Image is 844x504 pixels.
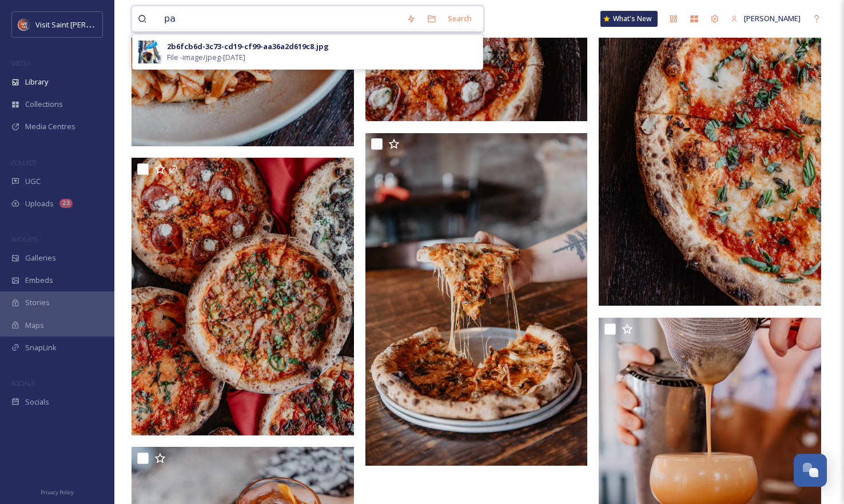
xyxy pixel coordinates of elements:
span: SnapLink [25,342,57,353]
span: UGC [25,176,41,187]
span: Stories [25,297,50,308]
img: Red Rabbit Pizza.jpg [132,158,354,435]
span: Embeds [25,275,53,286]
span: Media Centres [25,121,75,132]
input: Search your library [158,6,401,31]
img: Visit%20Saint%20Paul%20Updated%20Profile%20Image.jpg [18,19,30,30]
span: Library [25,77,48,87]
button: Open Chat [794,454,827,487]
span: SOCIALS [11,379,34,387]
span: WIDGETS [11,235,38,243]
a: [PERSON_NAME] [725,7,806,30]
div: 2b6fcb6d-3c73-cd19-cf99-aa36a2d619c8.jpg [167,41,329,52]
a: Privacy Policy [41,485,74,498]
span: COLLECT [11,158,36,167]
span: Visit Saint [PERSON_NAME] [35,19,127,30]
span: Socials [25,397,49,407]
span: File - image/jpeg - [DATE] [167,52,245,63]
span: Maps [25,320,44,331]
div: Search [442,7,477,30]
span: MEDIA [11,59,31,67]
div: 23 [59,199,73,208]
span: Galleries [25,253,56,263]
span: Collections [25,99,63,110]
span: [PERSON_NAME] [744,13,801,23]
a: What's New [600,11,658,27]
img: 7f07324b-69c3-4fe6-a1ae-e101da046e87.jpg [138,41,161,63]
span: Uploads [25,198,54,209]
span: Privacy Policy [41,489,74,496]
img: Red Rabbit Sausage Pizza.jpg [365,133,588,466]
